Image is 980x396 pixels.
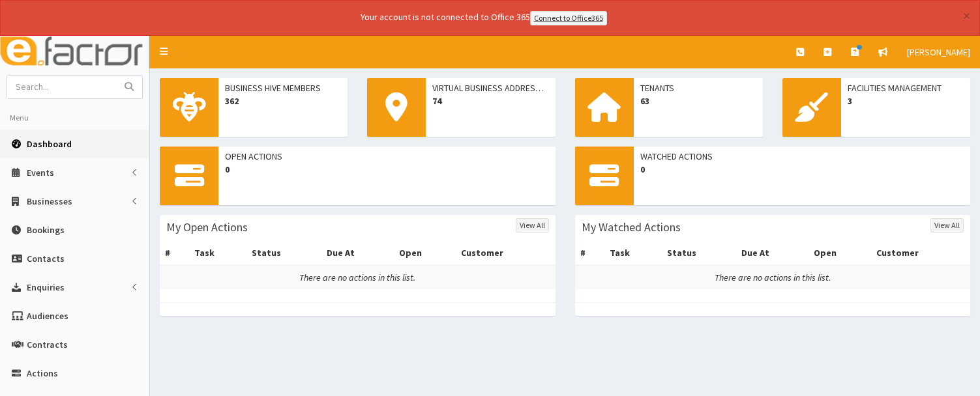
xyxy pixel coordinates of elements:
[166,221,248,233] h3: My Open Actions
[930,218,964,233] a: View All
[27,310,68,322] span: Audiences
[225,150,549,163] span: Open Actions
[432,81,548,94] span: Virtual Business Addresses
[27,367,58,379] span: Actions
[246,241,321,265] th: Status
[225,163,549,176] span: 0
[530,11,607,25] a: Connect to Office365
[736,241,809,265] th: Due At
[640,150,964,163] span: Watched Actions
[516,218,549,233] a: View All
[848,81,964,94] span: Facilities Management
[27,253,65,264] span: Contacts
[871,241,970,265] th: Customer
[102,10,865,25] div: Your account is not connected to Office 365
[225,81,341,94] span: Business Hive Members
[27,281,65,293] span: Enquiries
[809,241,871,265] th: Open
[715,272,831,283] i: There are no actions in this list.
[7,76,117,98] input: Search...
[640,94,756,107] span: 63
[189,241,246,265] th: Task
[963,9,970,23] button: ×
[160,241,189,265] th: #
[27,138,72,150] span: Dashboard
[662,241,737,265] th: Status
[897,36,980,68] a: [PERSON_NAME]
[225,94,341,107] span: 362
[907,46,970,58] span: [PERSON_NAME]
[582,221,681,233] h3: My Watched Actions
[27,195,72,207] span: Businesses
[575,241,604,265] th: #
[848,94,964,107] span: 3
[394,241,456,265] th: Open
[299,272,415,283] i: There are no actions in this list.
[432,94,548,107] span: 74
[604,241,662,265] th: Task
[640,81,756,94] span: Tenants
[27,167,54,178] span: Events
[27,339,68,350] span: Contracts
[27,224,65,236] span: Bookings
[456,241,555,265] th: Customer
[640,163,964,176] span: 0
[321,241,394,265] th: Due At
